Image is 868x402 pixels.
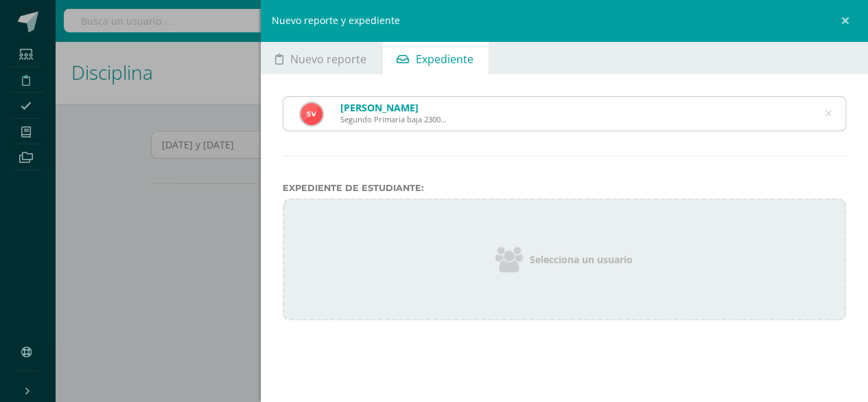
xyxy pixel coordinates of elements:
span: Nuevo reporte [290,43,366,76]
div: Segundo Primaria baja 230063 [340,114,447,124]
img: 47c0258174229f4cdcbb12a79661ea79.png [301,103,322,125]
label: Expediente de Estudiante: [283,183,847,193]
input: Busca un estudiante aquí... [283,97,846,131]
span: Expediente [416,43,473,76]
a: Expediente [382,41,489,74]
img: users_icon.png [495,245,523,273]
span: Selecciona un usuario [530,253,633,266]
a: Nuevo reporte [261,41,382,74]
div: [PERSON_NAME] [340,101,447,114]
